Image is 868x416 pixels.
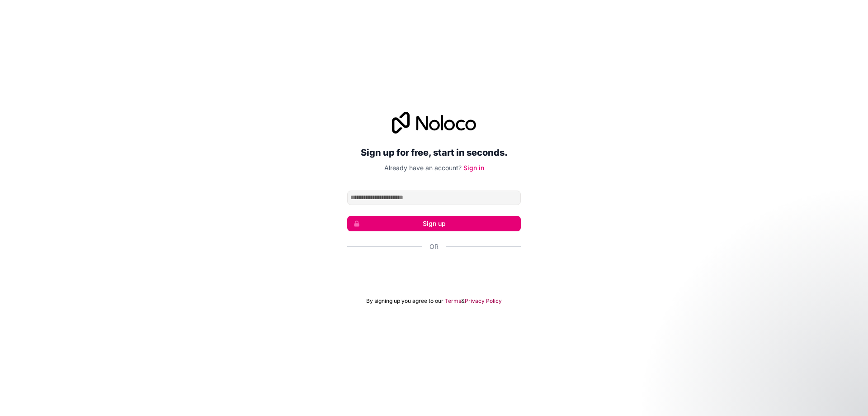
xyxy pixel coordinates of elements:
span: Or [429,242,439,251]
span: By signing up you agree to our [366,297,443,305]
iframe: Intercom notifications message [687,348,868,411]
input: Email address [347,191,521,205]
a: Privacy Policy [465,297,502,305]
iframe: زر تسجيل الدخول باستخدام حساب Google [343,261,525,281]
a: Sign in [463,164,484,172]
h2: Sign up for free, start in seconds. [347,144,521,161]
button: Sign up [347,216,521,231]
span: Already have an account? [384,164,462,172]
span: & [461,297,465,305]
a: Terms [445,297,461,305]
